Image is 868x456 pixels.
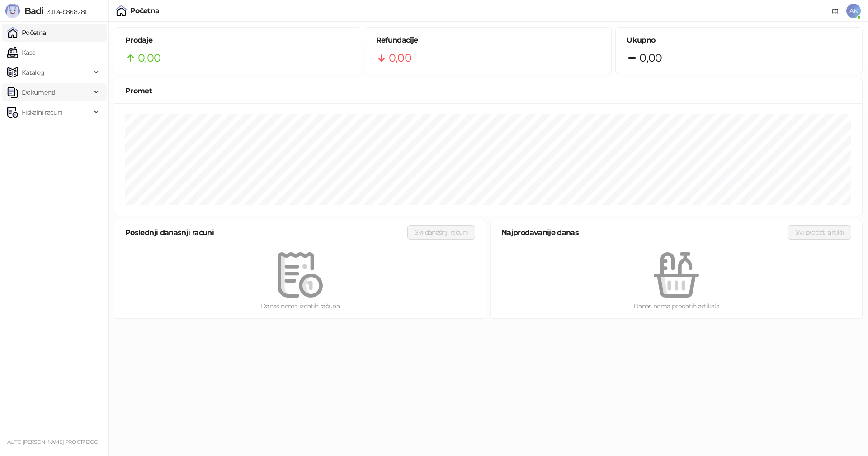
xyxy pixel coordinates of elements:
span: 0,00 [138,49,160,67]
a: Dokumentacija [828,4,843,18]
h5: Ukupno [627,35,851,46]
a: Kasa [7,43,35,62]
small: AUTO [PERSON_NAME] PRO 017 DOO [7,439,99,445]
span: Dokumenti [22,83,55,101]
span: 0,00 [639,49,662,67]
div: Najprodavanije danas [501,227,788,238]
h5: Refundacije [376,35,601,46]
a: Početna [7,24,46,42]
div: Poslednji današnji računi [125,227,407,238]
div: Početna [130,7,160,14]
div: Promet [125,85,851,96]
button: Svi prodati artikli [788,225,851,240]
span: 0,00 [389,49,411,67]
span: Fiskalni računi [22,103,62,121]
span: AK [846,4,861,18]
h5: Prodaje [125,35,350,46]
img: Logo [5,4,20,18]
button: Svi današnji računi [407,225,475,240]
div: Danas nema izdatih računa [129,301,472,311]
span: 3.11.4-b868281 [43,8,86,16]
div: Danas nema prodatih artikala [505,301,848,311]
span: Badi [24,5,43,16]
span: Katalog [22,63,45,82]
